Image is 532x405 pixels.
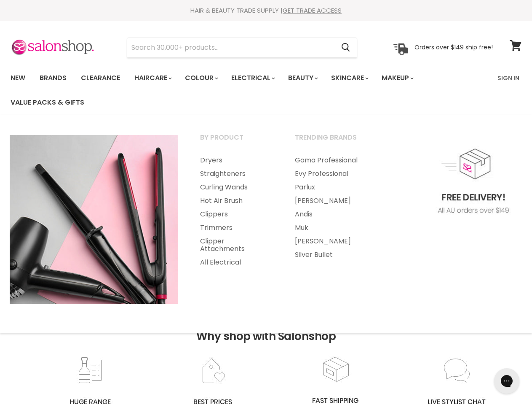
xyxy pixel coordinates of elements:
iframe: Gorgias live chat messenger [490,365,524,397]
a: Beauty [282,69,323,87]
a: [PERSON_NAME] [284,235,377,248]
a: Straighteners [190,167,283,181]
a: By Product [190,131,283,152]
ul: Main menu [284,154,377,262]
a: Colour [179,69,223,87]
p: Orders over $149 ship free! [414,43,493,51]
a: Silver Bullet [284,248,377,262]
a: All Electrical [190,256,283,269]
a: GET TRADE ACCESS [283,6,342,15]
ul: Main menu [190,154,283,269]
a: Gama Professional [284,154,377,167]
a: Brands [33,69,73,87]
a: Clippers [190,208,283,221]
input: Search [127,38,334,57]
a: Evy Professional [284,167,377,181]
a: Hot Air Brush [190,194,283,208]
a: Skincare [325,69,374,87]
a: Parlux [284,181,377,194]
a: Curling Wands [190,181,283,194]
a: Clipper Attachments [190,235,283,256]
a: Clearance [75,69,126,87]
a: Haircare [128,69,177,87]
a: Andis [284,208,377,221]
a: Trending Brands [284,131,377,152]
a: [PERSON_NAME] [284,194,377,208]
a: Value Packs & Gifts [4,94,91,111]
a: New [4,69,32,87]
a: Trimmers [190,221,283,235]
a: Sign In [492,69,524,87]
ul: Main menu [4,66,492,115]
form: Product [127,38,357,58]
button: Search [334,38,357,57]
a: Electrical [225,69,280,87]
a: Dryers [190,154,283,167]
a: Makeup [375,69,419,87]
a: Muk [284,221,377,235]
